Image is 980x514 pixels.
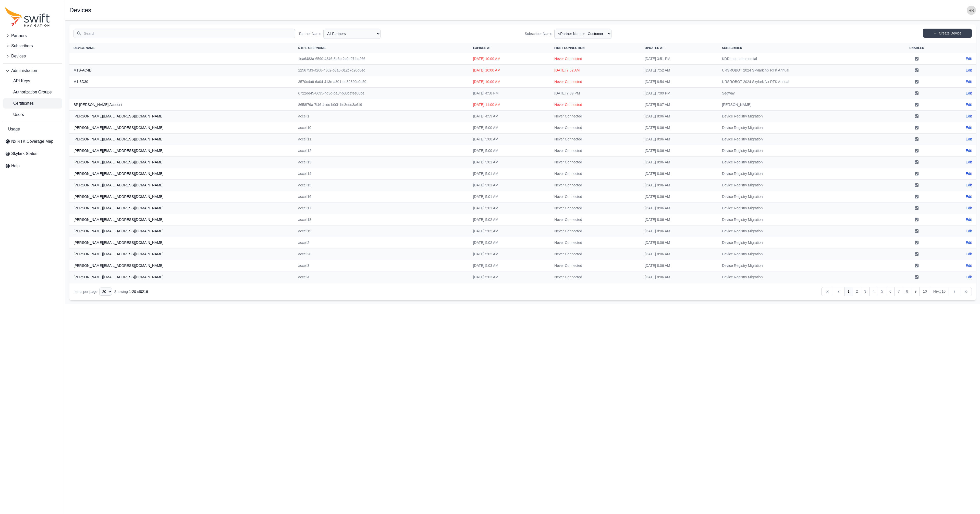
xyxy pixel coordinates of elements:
[641,191,718,202] td: [DATE] 8:06 AM
[469,248,550,260] td: [DATE] 5:02 AM
[294,88,469,99] td: 6722de45-8695-4d3d-ba5f-b33cafee06be
[966,102,972,107] a: Edit
[550,168,641,180] td: Never Connected
[3,66,62,76] button: Administration
[69,43,294,53] th: Device Name
[641,168,718,180] td: [DATE] 8:06 AM
[469,225,550,237] td: [DATE] 5:02 AM
[718,53,890,65] td: KDDI non-commercial
[920,287,930,296] a: 10
[550,260,641,271] td: Never Connected
[469,168,550,180] td: [DATE] 5:01 AM
[718,191,890,202] td: Device Registry Migration
[641,65,718,76] td: [DATE] 7:52 AM
[69,157,294,168] th: [PERSON_NAME][EMAIL_ADDRESS][DOMAIN_NAME]
[966,114,972,119] a: Edit
[3,110,62,120] a: Users
[718,214,890,225] td: Device Registry Migration
[966,252,972,257] a: Edit
[69,65,294,76] th: M1S-AC4E
[294,99,469,111] td: 8658f79a-7f46-4cdc-b00f-1fe3edd3a619
[469,99,550,111] td: [DATE] 11:00 AM
[11,43,33,49] span: Subscribers
[140,290,148,294] span: 8216
[294,111,469,122] td: accell1
[645,46,664,50] span: Updated At
[550,237,641,248] td: Never Connected
[294,260,469,271] td: accell3
[641,180,718,191] td: [DATE] 8:06 AM
[294,43,469,53] th: NTRIP Username
[966,148,972,153] a: Edit
[718,122,890,134] td: Device Registry Migration
[69,168,294,180] th: [PERSON_NAME][EMAIL_ADDRESS][DOMAIN_NAME]
[641,248,718,260] td: [DATE] 8:06 AM
[469,145,550,157] td: [DATE] 5:00 AM
[5,112,24,118] span: Users
[869,287,878,296] a: 4
[554,46,585,50] span: First Connection
[11,138,53,145] span: Nx RTK Coverage Map
[550,88,641,99] td: [DATE] 7:09 PM
[923,29,972,38] a: Create Device
[3,124,62,134] a: Usage
[718,180,890,191] td: Device Registry Migration
[469,122,550,134] td: [DATE] 5:00 AM
[550,76,641,88] td: Never Connected
[641,122,718,134] td: [DATE] 8:06 AM
[718,237,890,248] td: Device Registry Migration
[469,180,550,191] td: [DATE] 5:01 AM
[718,134,890,145] td: Device Registry Migration
[69,145,294,157] th: [PERSON_NAME][EMAIL_ADDRESS][DOMAIN_NAME]
[550,122,641,134] td: Never Connected
[294,157,469,168] td: accell13
[299,31,321,36] label: Partner Name
[550,225,641,237] td: Never Connected
[294,191,469,202] td: accell16
[554,29,611,39] select: Subscriber
[718,99,890,111] td: [PERSON_NAME]
[294,237,469,248] td: accell2
[469,157,550,168] td: [DATE] 5:01 AM
[550,157,641,168] td: Never Connected
[966,68,972,73] a: Edit
[966,171,972,176] a: Edit
[641,237,718,248] td: [DATE] 8:06 AM
[641,88,718,99] td: [DATE] 7:09 PM
[469,76,550,88] td: [DATE] 10:00 AM
[3,136,62,147] a: Nx RTK Coverage Map
[3,76,62,86] a: API Keys
[294,225,469,237] td: accell19
[641,111,718,122] td: [DATE] 8:06 AM
[895,287,903,296] a: 7
[641,214,718,225] td: [DATE] 8:06 AM
[294,65,469,76] td: 225675f3-a268-4302-b3a6-012c7d20d6ec
[3,161,62,171] a: Help
[69,7,91,13] h1: Devices
[69,260,294,271] th: [PERSON_NAME][EMAIL_ADDRESS][DOMAIN_NAME]
[294,214,469,225] td: accell18
[469,237,550,248] td: [DATE] 5:02 AM
[3,51,62,61] button: Devices
[73,29,295,38] input: Search
[294,122,469,134] td: accell10
[966,137,972,142] a: Edit
[11,53,26,59] span: Devices
[967,6,976,15] img: user photo
[3,87,62,97] a: Authorization Groups
[718,65,890,76] td: URSROBOT 2024 Skylark Nx RTK Annual
[844,287,853,296] a: 1
[718,157,890,168] td: Device Registry Migration
[69,271,294,283] th: [PERSON_NAME][EMAIL_ADDRESS][DOMAIN_NAME]
[878,287,886,296] a: 5
[294,202,469,214] td: accell17
[718,248,890,260] td: Device Registry Migration
[69,111,294,122] th: [PERSON_NAME][EMAIL_ADDRESS][DOMAIN_NAME]
[69,180,294,191] th: [PERSON_NAME][EMAIL_ADDRESS][DOMAIN_NAME]
[641,145,718,157] td: [DATE] 8:06 AM
[718,260,890,271] td: Device Registry Migration
[966,79,972,84] a: Edit
[641,157,718,168] td: [DATE] 8:06 AM
[294,168,469,180] td: accell14
[5,78,30,84] span: API Keys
